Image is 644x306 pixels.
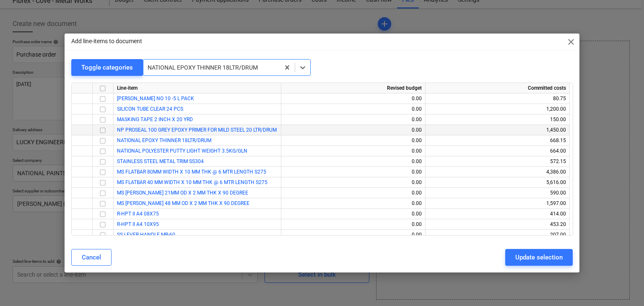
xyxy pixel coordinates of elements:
div: 414.00 [429,209,566,219]
div: 1,200.00 [429,104,566,114]
span: close [566,37,576,47]
button: Cancel [71,249,112,266]
a: MS FLATBAR 40 MM WIDTH X 10 MM THK @ 6 MTR LENGTH S275 [117,179,267,185]
div: 0.00 [285,230,422,240]
div: 0.00 [285,125,422,135]
a: R-HPT II A4 10X95 [117,221,159,227]
div: Update selection [515,252,563,263]
div: 590.00 [429,188,566,198]
span: MS ELBOW 48 MM OD X 2 MM THK X 90 DEGREE [117,200,249,206]
div: 0.00 [285,114,422,125]
iframe: Chat Widget [602,266,644,306]
div: 1,597.00 [429,198,566,209]
div: Committed costs [426,83,570,93]
div: 572.15 [429,156,566,167]
div: Cancel [82,252,101,263]
div: Line-item [114,83,281,93]
a: NATIONAL EPOXY THINNER 18LTR/DRUM [117,137,211,143]
div: Revised budget [281,83,426,93]
div: 0.00 [285,177,422,188]
button: Update selection [505,249,573,266]
a: [PERSON_NAME] NO 10 -5 L PACK [117,96,194,101]
div: Toggle categories [81,62,133,73]
div: 80.75 [429,93,566,104]
div: 0.00 [285,167,422,177]
div: 0.00 [285,219,422,230]
div: 668.15 [429,135,566,146]
div: 150.00 [429,114,566,125]
div: 207.00 [429,230,566,240]
div: 0.00 [285,198,422,209]
span: MS ELBOW 21MM OD X 2 MM THK X 90 DEGREE [117,190,248,196]
div: 0.00 [285,104,422,114]
a: MS FLATBAR 80MM WIDTH X 10 MM THK @ 6 MTR LENGTH S275 [117,169,266,175]
div: 0.00 [285,156,422,167]
div: 453.20 [429,219,566,230]
div: 1,450.00 [429,125,566,135]
a: NP PROSEAL 100 GREY EPOXY PRIMER FOR MILD STEEL 20 LTR/DRUM [117,127,277,133]
div: 0.00 [285,188,422,198]
a: MS [PERSON_NAME] 48 MM OD X 2 MM THK X 90 DEGREE [117,200,249,206]
div: 0.00 [285,135,422,146]
p: Add line-items to document [71,37,142,46]
a: SS LEVER HANDLE MR-60 [117,232,175,238]
a: SILICON TUBE CLEAR 24 PCS [117,106,183,112]
a: STAINLESS STEEL METAL TRIM SS304 [117,158,204,164]
a: NATIONAL POLYESTER PUTTY LIGHT WEIGHT 3.5KG/GLN [117,148,247,154]
div: 0.00 [285,146,422,156]
a: MASKING TAPE 2 INCH X 20 YRD [117,117,193,122]
div: 0.00 [285,209,422,219]
span: JOTUN THINNER NO 10 -5 L PACK [117,96,194,101]
div: 0.00 [285,93,422,104]
a: R-HPT II A4 08X75 [117,211,159,217]
a: MS [PERSON_NAME] 21MM OD X 2 MM THK X 90 DEGREE [117,190,248,196]
div: 4,386.00 [429,167,566,177]
div: 5,616.00 [429,177,566,188]
button: Toggle categories [71,59,143,76]
div: 664.00 [429,146,566,156]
